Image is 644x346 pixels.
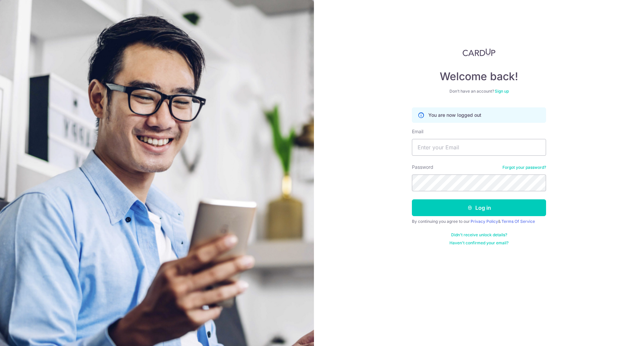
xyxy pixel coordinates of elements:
[502,165,546,170] a: Forgot your password?
[451,232,507,238] a: Didn't receive unlock details?
[449,240,508,246] a: Haven't confirmed your email?
[412,199,546,216] button: Log in
[412,219,546,224] div: By continuing you agree to our &
[495,89,509,94] a: Sign up
[501,219,535,224] a: Terms Of Service
[471,219,498,224] a: Privacy Policy
[428,112,481,118] p: You are now logged out
[412,89,546,94] div: Don’t have an account?
[463,48,495,56] img: CardUp Logo
[412,70,546,83] h4: Welcome back!
[412,139,546,156] input: Enter your Email
[412,164,433,170] label: Password
[412,128,423,135] label: Email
